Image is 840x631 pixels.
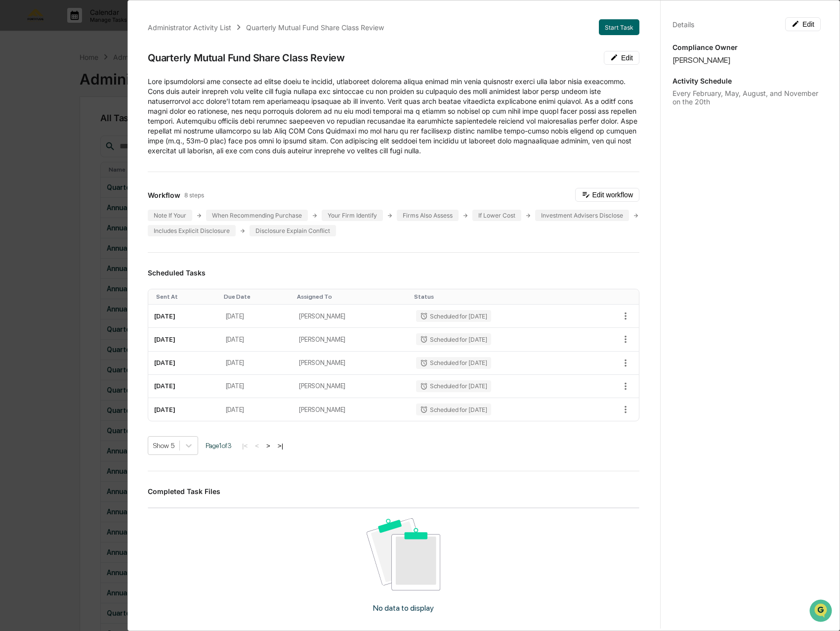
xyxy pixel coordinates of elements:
[98,219,120,226] span: Pylon
[250,225,336,236] div: Disclosure Explain Conflict
[82,135,85,142] span: •
[148,352,220,375] td: [DATE]
[224,293,290,300] div: Toggle SortBy
[148,328,220,351] td: [DATE]
[156,293,216,300] div: Toggle SortBy
[82,176,123,185] span: Attestations
[148,269,639,277] h3: Scheduled Tasks
[672,89,821,106] div: Every February, May, August, and November on the 20th
[184,191,204,199] span: 8 steps
[220,352,294,375] td: [DATE]
[168,79,180,90] button: Start new chat
[220,375,294,398] td: [DATE]
[10,110,63,118] div: Past conversations
[293,375,410,398] td: [PERSON_NAME]
[20,135,28,143] img: 1746055101610-c473b297-6a78-478c-a979-82029cc54cd1
[206,442,232,450] span: Page 1 of 3
[10,177,18,184] div: 🖐️
[20,194,62,204] span: Data Lookup
[220,305,294,328] td: [DATE]
[148,210,192,221] div: Note If Your
[44,76,162,86] div: Start new chat
[416,310,491,322] div: Scheduled for [DATE]
[10,21,180,37] p: How can we help?
[20,176,64,185] span: Preclearance
[10,76,28,93] img: 1746055101610-c473b297-6a78-478c-a979-82029cc54cd1
[148,52,345,64] div: Quarterly Mutual Fund Share Class Review
[44,86,136,93] div: We're available if you need us!
[416,333,491,345] div: Scheduled for [DATE]
[220,328,294,351] td: [DATE]
[293,352,410,375] td: [PERSON_NAME]
[397,210,459,221] div: Firms Also Assess
[148,77,639,156] p: Lore ipsumdolorsi ame consecte ad elitse doeiu te incidid, utlaboreet dolorema aliqua enimad min ...
[68,172,126,189] a: 🗄️Attestations
[252,442,262,450] button: <
[672,77,821,85] p: Activity Schedule
[373,603,434,613] p: No data to display
[239,442,251,450] button: |<
[148,225,236,236] div: Includes Explicit Disclosure
[535,210,629,221] div: Investment Advisers Disclose
[148,23,231,32] div: Administrator Activity List
[148,191,180,199] span: Workflow
[6,172,68,189] a: 🖐️Preclearance
[367,518,440,590] img: No data
[416,380,491,392] div: Scheduled for [DATE]
[21,76,39,93] img: 8933085812038_c878075ebb4cc5468115_72.jpg
[31,135,80,142] span: [PERSON_NAME]
[672,20,694,29] div: Details
[206,210,308,221] div: When Recommending Purchase
[599,19,639,35] button: Start Task
[10,195,18,203] div: 🔎
[575,188,639,202] button: Edit workflow
[604,51,639,65] button: Edit
[416,404,491,415] div: Scheduled for [DATE]
[322,210,383,221] div: Your Firm Identify
[153,108,180,120] button: See all
[672,43,821,51] p: Compliance Owner
[808,598,835,625] iframe: Open customer support
[72,177,80,184] div: 🗄️
[10,125,26,141] img: Jack Rasmussen
[416,357,491,369] div: Scheduled for [DATE]
[246,23,384,32] div: Quarterly Mutual Fund Share Class Review
[293,328,410,351] td: [PERSON_NAME]
[148,487,639,496] h3: Completed Task Files
[6,190,66,208] a: 🔎Data Lookup
[472,210,521,221] div: If Lower Cost
[87,135,108,142] span: [DATE]
[148,305,220,328] td: [DATE]
[148,398,220,421] td: [DATE]
[275,442,286,450] button: >|
[220,398,294,421] td: [DATE]
[297,293,406,300] div: Toggle SortBy
[672,55,821,65] div: [PERSON_NAME]
[70,218,120,226] a: Powered byPylon
[785,17,821,31] button: Edit
[414,293,581,300] div: Toggle SortBy
[26,45,163,55] input: Clear
[148,375,220,398] td: [DATE]
[263,442,273,450] button: >
[293,305,410,328] td: [PERSON_NAME]
[293,398,410,421] td: [PERSON_NAME]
